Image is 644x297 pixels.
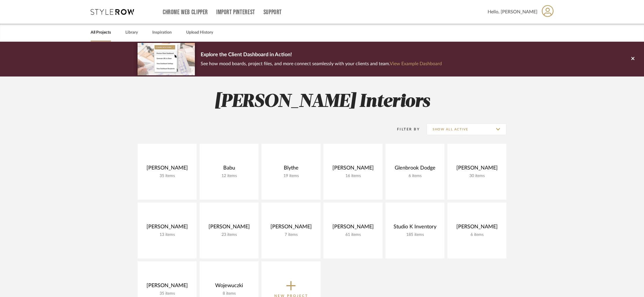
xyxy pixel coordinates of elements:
[114,91,530,113] h2: [PERSON_NAME] Interiors
[204,165,254,174] div: Babu
[152,29,172,37] a: Inspiration
[390,224,440,232] div: Studio K Inventory
[204,174,254,178] div: 12 items
[452,232,502,237] div: 6 items
[390,174,440,178] div: 6 items
[91,29,111,37] a: All Projects
[266,165,316,174] div: Blythe
[186,29,213,37] a: Upload History
[264,10,282,15] a: Support
[204,291,254,296] div: 8 items
[266,224,316,232] div: [PERSON_NAME]
[452,224,502,232] div: [PERSON_NAME]
[142,283,192,291] div: [PERSON_NAME]
[328,232,378,237] div: 61 items
[142,174,192,178] div: 35 items
[142,165,192,174] div: [PERSON_NAME]
[390,232,440,237] div: 185 items
[266,232,316,237] div: 7 items
[163,10,208,15] a: Chrome Web Clipper
[204,232,254,237] div: 23 items
[328,165,378,174] div: [PERSON_NAME]
[488,8,537,15] span: Hello, [PERSON_NAME]
[452,174,502,178] div: 30 items
[204,224,254,232] div: [PERSON_NAME]
[201,60,442,68] p: See how mood boards, project files, and more connect seamlessly with your clients and team.
[389,126,420,132] div: Filter By
[328,224,378,232] div: [PERSON_NAME]
[142,232,192,237] div: 13 items
[204,283,254,291] div: Wojewuczki
[138,43,195,75] img: d5d033c5-7b12-40c2-a960-1ecee1989c38.png
[390,165,440,174] div: Glenbrook Dodge
[125,29,138,37] a: Library
[201,50,442,60] p: Explore the Client Dashboard in Action!
[142,291,192,296] div: 35 items
[142,224,192,232] div: [PERSON_NAME]
[328,174,378,178] div: 16 items
[390,61,442,66] a: View Example Dashboard
[216,10,255,15] a: Import Pinterest
[452,165,502,174] div: [PERSON_NAME]
[266,174,316,178] div: 19 items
